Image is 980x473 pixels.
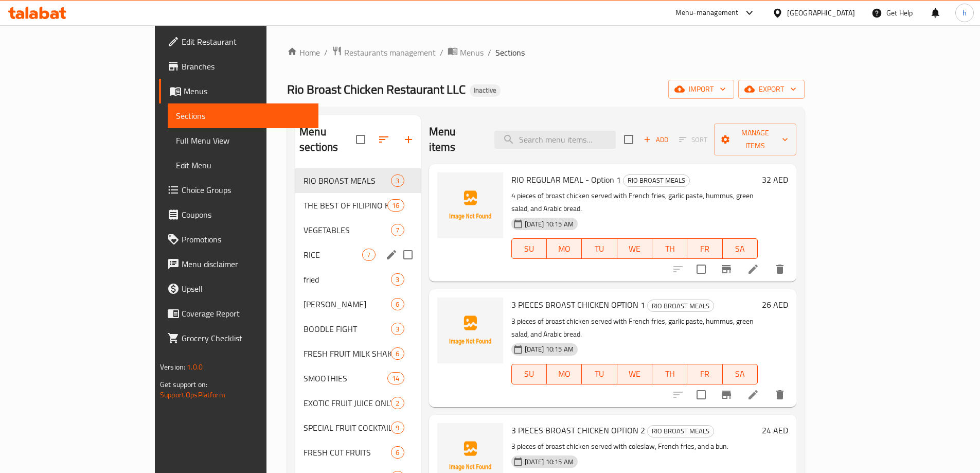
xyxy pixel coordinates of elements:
span: Branches [182,60,310,73]
button: SA [723,364,758,384]
div: items [391,298,404,310]
span: Select section [618,129,639,150]
div: [GEOGRAPHIC_DATA] [787,7,855,19]
span: Get support on: [160,378,207,391]
div: [PERSON_NAME]6 [295,292,420,317]
li: / [440,46,443,59]
span: Restaurants management [344,46,436,59]
div: RIO BROAST MEALS [623,174,690,187]
div: PINOY PANGHIMAGAS [304,298,391,310]
span: Select to update [690,258,712,280]
span: Select section first [672,132,714,148]
div: VEGETABLES7 [295,218,420,242]
span: Select all sections [350,129,371,150]
span: MO [551,241,578,256]
div: fried [304,273,391,286]
div: items [391,397,404,409]
img: 3 PIECES BROAST CHICKEN OPTION 1 [437,297,503,363]
button: edit [384,247,399,262]
span: 7 [363,250,375,260]
div: EXOTIC FRUIT JUICE ONLY @ RIO2 [295,391,420,415]
button: delete [768,257,792,282]
div: FRESH FRUIT MILK SHAKES [304,347,391,360]
button: FR [687,238,722,259]
span: FR [691,366,718,381]
div: BOODLE FIGHT [304,323,391,335]
button: TU [582,238,617,259]
div: RIO BROAST MEALS [647,300,714,312]
span: 9 [391,423,403,433]
h6: 26 AED [762,297,788,312]
span: RIO BROAST MEALS [623,174,689,186]
span: SU [516,241,543,256]
span: 3 PIECES BROAST CHICKEN OPTION 1 [511,297,645,312]
a: Edit menu item [747,389,759,401]
button: TH [652,364,687,384]
span: Sections [176,110,310,122]
button: Manage items [714,124,796,155]
span: [PERSON_NAME] [304,298,391,310]
a: Support.OpsPlatform [160,388,225,401]
div: items [391,347,404,360]
span: 7 [391,225,403,235]
div: RICE [304,249,362,261]
a: Edit Restaurant [159,29,318,54]
button: FR [687,364,722,384]
span: THE BEST OF FILIPINO FOOD FIESTA MERIENDA [304,199,387,212]
a: Menus [159,79,318,103]
span: Rio Broast Chicken Restaurant LLC [287,78,466,101]
span: [DATE] 10:15 AM [521,457,578,467]
div: items [387,199,404,212]
h2: Menu items [429,124,483,155]
span: Add item [639,132,672,148]
div: Menu-management [675,7,739,19]
span: MO [551,366,578,381]
span: [DATE] 10:15 AM [521,344,578,354]
span: 6 [391,448,403,458]
a: Sections [168,103,318,128]
div: RIO BROAST MEALS3 [295,168,420,193]
span: Add [642,134,670,146]
a: Coupons [159,202,318,227]
span: export [746,83,796,96]
span: RIO BROAST MEALS [648,425,714,437]
span: 2 [391,398,403,408]
button: WE [617,364,652,384]
p: 3 pieces of broast chicken served with French fries, garlic paste, hummus, green salad, and Arabi... [511,315,758,341]
button: MO [547,238,582,259]
div: RICE7edit [295,242,420,267]
span: Menu disclaimer [182,258,310,270]
div: items [362,249,375,261]
span: RIO REGULAR MEAL - Option 1 [511,172,621,187]
span: Promotions [182,233,310,246]
div: THE BEST OF FILIPINO FOOD FIESTA MERIENDA16 [295,193,420,218]
span: Coupons [182,208,310,221]
span: RIO BROAST MEALS [304,174,391,187]
span: VEGETABLES [304,224,391,236]
button: MO [547,364,582,384]
span: TU [586,366,613,381]
div: SMOOTHIES14 [295,366,420,391]
div: items [391,446,404,459]
span: Sort sections [371,127,396,152]
a: Restaurants management [332,46,436,59]
h6: 24 AED [762,423,788,437]
button: delete [768,382,792,407]
button: Branch-specific-item [714,257,739,282]
a: Menus [448,46,484,59]
span: Version: [160,360,185,374]
span: 6 [391,300,403,309]
span: Inactive [470,86,501,95]
span: Select to update [690,384,712,406]
span: TH [656,366,683,381]
h2: Menu sections [299,124,355,155]
div: EXOTIC FRUIT JUICE ONLY @ RIO [304,397,391,409]
button: WE [617,238,652,259]
span: WE [621,366,648,381]
span: Sections [495,46,525,59]
button: export [738,80,805,99]
span: SMOOTHIES [304,372,387,384]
